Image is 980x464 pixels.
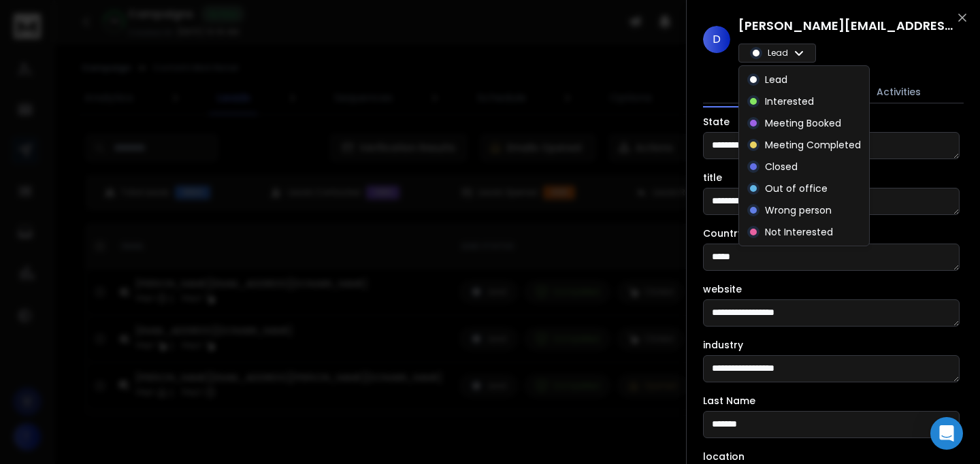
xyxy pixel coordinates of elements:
p: Meeting Completed [765,138,861,152]
p: Out of office [765,182,828,195]
p: Closed [765,160,798,173]
p: Lead [765,73,787,86]
p: Not Interested [765,225,833,239]
p: Meeting Booked [765,116,841,130]
p: Wrong person [765,203,832,217]
p: Interested [765,95,814,108]
div: Open Intercom Messenger [930,417,963,450]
